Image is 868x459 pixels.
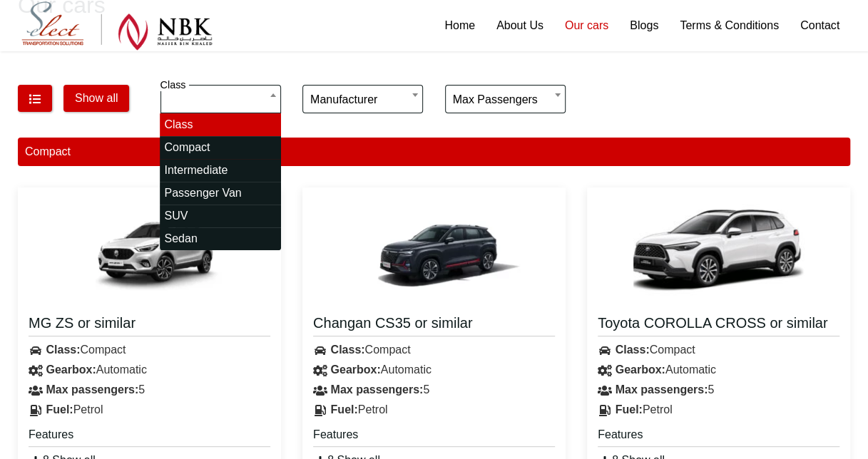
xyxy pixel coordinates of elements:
div: 5 [302,380,566,400]
span: Manufacturer [302,85,423,113]
button: Show all [63,85,129,112]
strong: Class: [46,344,80,356]
h5: Features [29,427,270,447]
h5: Features [313,427,555,447]
div: Compact [18,340,281,360]
h5: Features [598,427,839,447]
div: Automatic [302,360,566,380]
li: Compact [160,136,280,159]
li: Intermediate [160,159,280,182]
li: Sedan [160,227,280,250]
strong: Fuel: [46,403,73,416]
strong: Fuel: [330,403,357,416]
strong: Class: [615,344,649,356]
a: MG ZS or similar [29,314,270,336]
span: Max passengers [445,85,566,113]
div: Compact [587,340,850,360]
strong: Max passengers: [330,383,423,396]
strong: Max passengers: [615,383,708,396]
div: 5 [587,380,850,400]
div: Compact [302,340,566,360]
img: Toyota COROLLA CROSS or similar [633,198,805,305]
li: SUV [160,205,280,227]
div: Petrol [587,400,850,420]
div: Automatic [18,360,281,380]
a: Toyota COROLLA CROSS or similar [598,314,839,336]
li: Class [160,113,280,136]
img: MG ZS or similar [64,198,235,305]
img: Changan CS35 or similar [349,198,520,305]
div: Automatic [587,360,850,380]
strong: Max passengers: [46,383,138,396]
li: Passenger Van [160,182,280,205]
label: Class [160,79,190,91]
div: 5 [18,380,281,400]
strong: Gearbox: [46,363,96,376]
div: Petrol [18,400,281,420]
strong: Fuel: [615,403,642,416]
strong: Gearbox: [615,363,665,376]
span: Max passengers [453,86,558,114]
strong: Gearbox: [330,363,380,376]
div: Compact [18,138,850,166]
div: Petrol [302,400,566,420]
img: Select Rent a Car [21,1,213,51]
span: Manufacturer [310,86,415,114]
strong: Class: [330,344,364,356]
a: Changan CS35 or similar [313,314,555,336]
